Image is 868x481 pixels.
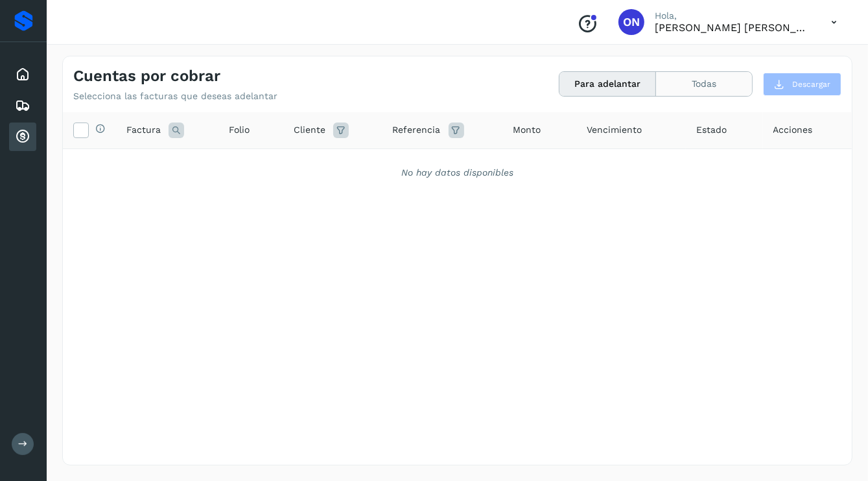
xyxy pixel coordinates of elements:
[73,91,277,102] p: Selecciona las facturas que deseas adelantar
[294,123,325,137] span: Cliente
[80,166,835,180] div: No hay datos disponibles
[73,67,220,86] h4: Cuentas por cobrar
[587,123,642,137] span: Vencimiento
[792,78,830,90] span: Descargar
[655,10,810,21] p: Hola,
[773,123,813,137] span: Acciones
[763,73,841,96] button: Descargar
[9,123,36,151] div: Cuentas por cobrar
[126,123,161,137] span: Factura
[696,123,727,137] span: Estado
[9,60,36,89] div: Inicio
[513,123,541,137] span: Monto
[229,123,250,137] span: Folio
[393,123,441,137] span: Referencia
[656,72,752,96] button: Todas
[655,21,810,34] p: OMAR NOE MARTINEZ RUBIO
[559,72,656,96] button: Para adelantar
[9,91,36,120] div: Embarques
